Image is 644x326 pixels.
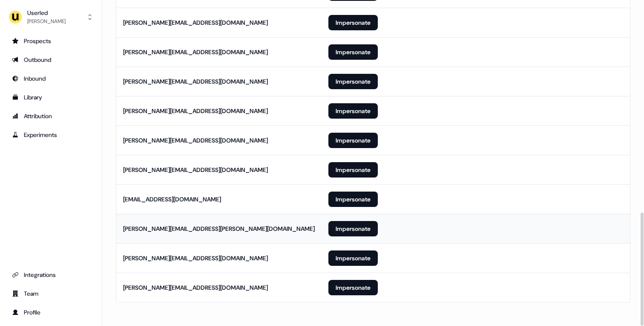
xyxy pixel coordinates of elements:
[123,195,221,204] div: [EMAIL_ADDRESS][DOMAIN_NAME]
[328,162,378,178] button: Impersonate
[12,289,90,298] div: Team
[12,131,90,139] div: Experiments
[328,74,378,89] button: Impersonate
[7,53,95,67] a: Go to outbound experience
[7,128,95,142] a: Go to experiments
[123,224,315,233] div: [PERSON_NAME][EMAIL_ADDRESS][PERSON_NAME][DOMAIN_NAME]
[12,55,90,64] div: Outbound
[7,72,95,85] a: Go to Inbound
[27,17,66,26] div: [PERSON_NAME]
[123,136,268,145] div: [PERSON_NAME][EMAIL_ADDRESS][DOMAIN_NAME]
[7,34,95,48] a: Go to prospects
[123,18,268,27] div: [PERSON_NAME][EMAIL_ADDRESS][DOMAIN_NAME]
[7,109,95,123] a: Go to attribution
[7,268,95,282] a: Go to integrations
[123,77,268,86] div: [PERSON_NAME][EMAIL_ADDRESS][DOMAIN_NAME]
[27,9,66,17] div: Userled
[12,93,90,102] div: Library
[328,103,378,119] button: Impersonate
[12,271,90,279] div: Integrations
[328,221,378,236] button: Impersonate
[123,254,268,262] div: [PERSON_NAME][EMAIL_ADDRESS][DOMAIN_NAME]
[328,250,378,266] button: Impersonate
[123,48,268,56] div: [PERSON_NAME][EMAIL_ADDRESS][DOMAIN_NAME]
[7,90,95,104] a: Go to templates
[328,280,378,295] button: Impersonate
[328,192,378,207] button: Impersonate
[123,107,268,115] div: [PERSON_NAME][EMAIL_ADDRESS][DOMAIN_NAME]
[328,15,378,30] button: Impersonate
[328,133,378,148] button: Impersonate
[7,7,95,27] button: Userled[PERSON_NAME]
[123,166,268,174] div: [PERSON_NAME][EMAIL_ADDRESS][DOMAIN_NAME]
[7,306,95,319] a: Go to profile
[12,74,90,83] div: Inbound
[7,287,95,300] a: Go to team
[328,44,378,60] button: Impersonate
[12,37,90,45] div: Prospects
[12,308,90,317] div: Profile
[123,283,268,292] div: [PERSON_NAME][EMAIL_ADDRESS][DOMAIN_NAME]
[12,112,90,120] div: Attribution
